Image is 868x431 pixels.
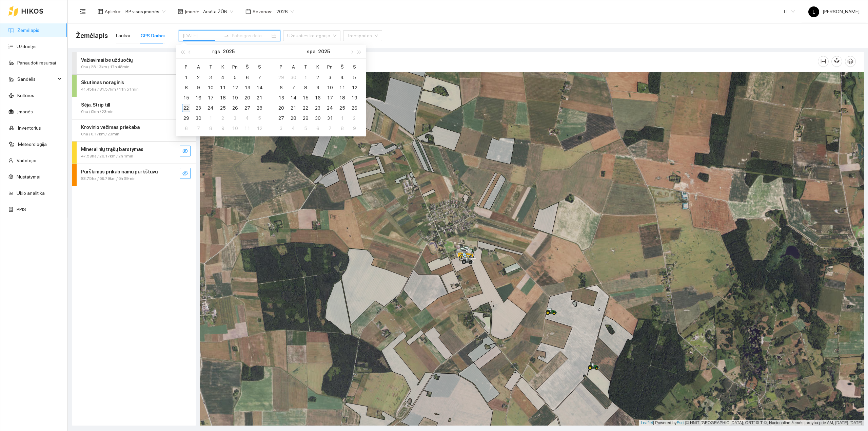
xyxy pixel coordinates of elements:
td: 2025-11-02 [348,113,360,123]
td: 2025-10-06 [180,123,192,133]
td: 2025-10-21 [287,103,299,113]
div: 21 [289,104,297,112]
span: LT [784,6,795,17]
div: Skutimas noraginis41.45ha / 81.57km / 11h 51mineye-invisible [72,75,196,97]
div: 16 [314,94,322,102]
td: 2025-10-01 [204,113,217,123]
span: to [224,33,229,38]
span: Įmonė : [185,8,199,15]
td: 2025-09-11 [217,82,229,93]
div: Sėja. Strip till0ha / 0km / 23mineye-invisible [72,97,196,119]
a: Inventorius [18,125,41,131]
span: column-width [818,59,828,64]
th: Š [336,61,348,72]
span: layout [98,9,103,14]
td: 2025-09-25 [217,103,229,113]
div: 3 [326,73,334,81]
td: 2025-10-31 [324,113,336,123]
div: Mineralinių trąšų barstymas47.59ha / 28.17km / 2h 1mineye-invisible [72,142,196,164]
span: | [685,420,686,425]
td: 2025-10-01 [299,72,312,82]
th: K [312,61,324,72]
div: 8 [206,124,215,132]
td: 2025-10-15 [299,93,312,103]
a: Ūkio analitika [17,190,45,196]
td: 2025-09-15 [180,93,192,103]
div: 22 [182,104,190,112]
div: 30 [314,114,322,122]
div: 3 [231,114,239,122]
div: 1 [182,73,190,81]
td: 2025-10-09 [217,123,229,133]
div: 28 [255,104,263,112]
td: 2025-09-08 [180,82,192,93]
span: Sandėlis [17,72,56,86]
input: Pradžios data [183,32,221,39]
div: 13 [243,83,251,92]
th: P [275,61,287,72]
td: 2025-09-21 [253,93,265,103]
div: 7 [289,83,297,92]
td: 2025-10-16 [312,93,324,103]
div: 5 [255,114,263,122]
div: 11 [243,124,251,132]
td: 2025-09-06 [241,72,253,82]
span: 47.59ha / 28.17km / 2h 1min [81,153,133,160]
td: 2025-09-14 [253,82,265,93]
td: 2025-10-23 [312,103,324,113]
td: 2025-10-17 [324,93,336,103]
th: S [348,61,360,72]
span: calendar [245,9,251,14]
div: 12 [231,83,239,92]
div: 15 [182,94,190,102]
div: 17 [326,94,334,102]
td: 2025-10-24 [324,103,336,113]
td: 2025-10-02 [217,113,229,123]
td: 2025-10-05 [253,113,265,123]
td: 2025-10-26 [348,103,360,113]
td: 2025-09-30 [192,113,204,123]
div: 20 [277,104,285,112]
td: 2025-10-09 [312,82,324,93]
input: Pabaigos data [232,32,270,39]
span: 0ha / 28.13km / 17h 48min [81,64,130,70]
div: 11 [338,83,346,92]
span: 83.75ha / 66.79km / 6h 39min [81,175,136,182]
td: 2025-10-06 [275,82,287,93]
a: Leaflet [641,420,653,425]
div: 27 [243,104,251,112]
a: PPIS [17,207,26,212]
th: Pn [229,61,241,72]
strong: Sėja. Strip till [81,102,110,108]
div: 9 [219,124,227,132]
div: 17 [206,94,215,102]
div: 26 [231,104,239,112]
td: 2025-09-28 [253,103,265,113]
td: 2025-10-03 [324,72,336,82]
a: Panaudoti resursai [17,60,56,65]
div: 28 [289,114,297,122]
a: Esri [677,420,684,425]
span: Arsėta ŽŪB [203,6,233,17]
div: 8 [301,83,310,92]
td: 2025-10-05 [348,72,360,82]
span: L [813,6,815,17]
td: 2025-11-06 [312,123,324,133]
div: 1 [206,114,215,122]
div: 1 [301,73,310,81]
div: 14 [289,94,297,102]
div: 24 [326,104,334,112]
span: 2026 [276,6,294,17]
div: 10 [231,124,239,132]
td: 2025-10-30 [312,113,324,123]
td: 2025-09-02 [192,72,204,82]
td: 2025-09-24 [204,103,217,113]
td: 2025-11-08 [336,123,348,133]
a: Meteorologija [18,142,47,147]
div: 22 [301,104,310,112]
th: A [287,61,299,72]
td: 2025-09-10 [204,82,217,93]
span: [PERSON_NAME] [808,9,860,14]
div: 15 [301,94,310,102]
div: 25 [219,104,227,112]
